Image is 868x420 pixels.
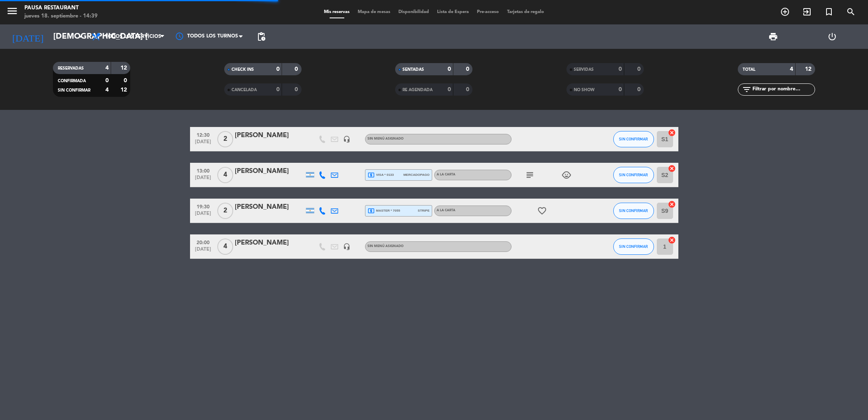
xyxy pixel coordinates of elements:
i: child_care [562,170,571,180]
span: 12:30 [193,130,213,139]
strong: 0 [466,66,471,72]
i: turned_in_not [824,7,834,17]
span: Disponibilidad [394,10,433,14]
i: search [846,7,856,17]
span: 20:00 [193,237,213,247]
i: power_settings_new [827,32,837,42]
i: local_atm [367,171,375,179]
div: [PERSON_NAME] [235,130,304,141]
strong: 0 [619,87,622,92]
strong: 12 [120,65,129,71]
strong: 12 [805,66,813,72]
i: local_atm [367,207,375,214]
span: Mis reservas [320,10,354,14]
i: subject [525,170,535,180]
div: jueves 18. septiembre - 14:39 [24,12,98,20]
input: Filtrar por nombre... [752,85,815,94]
strong: 0 [124,78,129,83]
strong: 4 [790,66,793,72]
span: SIN CONFIRMAR [619,208,648,213]
i: menu [6,5,18,17]
strong: 0 [619,66,622,72]
strong: 0 [637,87,642,92]
i: filter_list [742,85,752,94]
div: [PERSON_NAME] [235,238,304,248]
strong: 4 [105,65,109,71]
i: headset_mic [343,243,350,250]
strong: 0 [295,66,300,72]
span: CANCELADA [232,88,257,92]
strong: 12 [120,87,129,93]
span: Tarjetas de regalo [503,10,548,14]
span: [DATE] [193,247,213,256]
i: arrow_drop_down [76,32,85,42]
div: [PERSON_NAME] [235,202,304,212]
button: SIN CONFIRMAR [613,203,654,219]
strong: 0 [448,87,451,92]
span: Lista de Espera [433,10,473,14]
span: A LA CARTA [437,173,455,176]
i: cancel [668,164,676,173]
button: menu [6,5,18,20]
span: pending_actions [256,32,266,42]
i: cancel [668,236,676,244]
i: exit_to_app [802,7,812,17]
span: SERVIDAS [574,68,594,72]
i: favorite_border [537,206,547,216]
span: 4 [217,238,233,255]
div: [PERSON_NAME] [235,166,304,177]
strong: 0 [105,78,109,83]
i: cancel [668,129,676,137]
span: Todos los servicios [105,34,161,39]
strong: 0 [295,87,300,92]
button: SIN CONFIRMAR [613,131,654,147]
span: Mapa de mesas [354,10,394,14]
span: 4 [217,167,233,183]
i: [DATE] [6,28,49,46]
span: Sin menú asignado [367,137,404,140]
span: stripe [418,208,430,213]
span: [DATE] [193,175,213,184]
span: 2 [217,131,233,147]
strong: 0 [276,87,280,92]
span: visa * 0133 [367,171,394,179]
span: SIN CONFIRMAR [619,173,648,177]
strong: 0 [276,66,280,72]
span: print [768,32,778,42]
span: [DATE] [193,211,213,220]
i: add_circle_outline [780,7,790,17]
i: cancel [668,200,676,208]
span: master * 7055 [367,207,400,214]
strong: 0 [466,87,471,92]
span: NO SHOW [574,88,595,92]
strong: 0 [448,66,451,72]
span: SENTADAS [402,68,424,72]
span: Sin menú asignado [367,245,404,248]
span: CHECK INS [232,68,254,72]
span: 2 [217,203,233,219]
span: 19:30 [193,201,213,211]
span: Pre-acceso [473,10,503,14]
span: SIN CONFIRMAR [58,88,90,92]
span: RESERVADAS [58,66,84,70]
div: Pausa Restaurant [24,4,98,12]
span: 13:00 [193,166,213,175]
span: RE AGENDADA [402,88,433,92]
strong: 4 [105,87,109,93]
button: SIN CONFIRMAR [613,238,654,255]
span: SIN CONFIRMAR [619,137,648,141]
span: CONFIRMADA [58,79,86,83]
span: SIN CONFIRMAR [619,244,648,249]
span: mercadopago [403,172,429,177]
div: LOG OUT [802,24,862,49]
span: TOTAL [743,68,755,72]
strong: 0 [637,66,642,72]
span: A LA CARTA [437,209,455,212]
span: [DATE] [193,139,213,149]
i: headset_mic [343,136,350,143]
button: SIN CONFIRMAR [613,167,654,183]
